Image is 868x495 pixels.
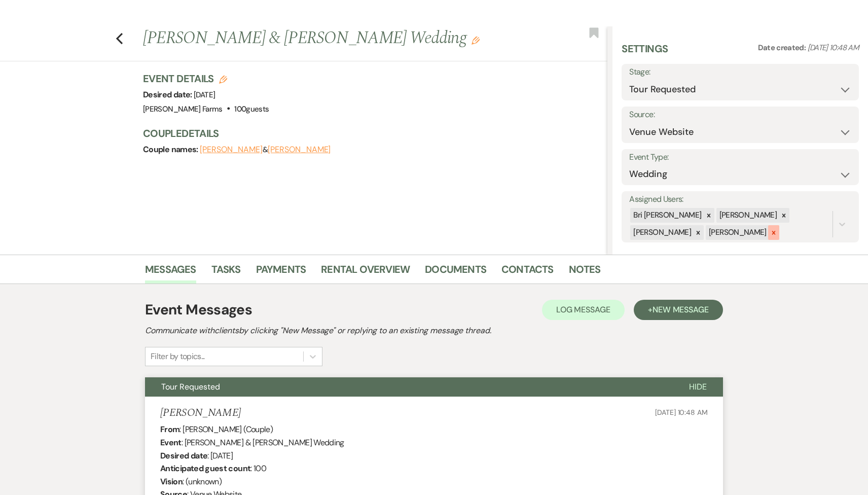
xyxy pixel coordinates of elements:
[143,89,194,100] span: Desired date:
[143,126,597,140] h3: Couple Details
[760,8,795,18] span: Resources
[417,8,449,18] span: Analytics
[629,150,851,165] label: Event Type:
[556,304,610,315] span: Log Message
[143,104,223,114] span: [PERSON_NAME] Farms
[653,304,709,315] span: New Message
[706,225,768,240] div: [PERSON_NAME]
[689,381,707,392] span: Hide
[145,377,673,397] button: Tour Requested
[145,325,723,337] h2: Communicate with clients by clicking "New Message" or replying to an existing message thread.
[630,225,693,240] div: [PERSON_NAME]
[472,36,480,45] button: Edit
[143,26,511,51] h1: [PERSON_NAME] & [PERSON_NAME] Wedding
[160,407,241,419] h5: [PERSON_NAME]
[629,65,851,80] label: Stage:
[160,476,183,487] b: Vision
[425,261,486,284] a: Documents
[358,9,377,17] a: To Do
[188,8,238,18] span: Manage Venues
[682,8,711,18] span: Settings
[151,350,205,363] div: Filter by topics...
[194,90,215,100] span: [DATE]
[44,3,82,24] img: Weven Logo
[160,463,250,474] b: Anticipated guest count
[268,146,331,154] button: [PERSON_NAME]
[234,104,269,114] span: 100 guests
[501,261,554,284] a: Contacts
[622,42,668,64] h3: Settings
[112,9,148,18] a: Dashboard
[160,424,179,435] b: From
[629,108,851,122] label: Source:
[287,9,319,17] a: Bookings
[808,43,859,53] span: [DATE] 10:48 AM
[145,299,252,321] h1: Event Messages
[634,300,723,320] button: +New Message
[160,437,182,448] b: Event
[630,208,703,223] div: Bri [PERSON_NAME]
[596,99,605,109] button: Close lead details
[256,261,306,284] a: Payments
[569,261,601,284] a: Notes
[211,261,241,284] a: Tasks
[673,377,723,397] button: Hide
[145,261,196,284] a: Messages
[758,43,808,53] span: Date created:
[321,261,410,284] a: Rental Overview
[200,145,331,155] span: &
[542,300,625,320] button: Log Message
[200,146,263,154] button: [PERSON_NAME]
[629,192,851,207] label: Assigned Users:
[655,408,708,417] span: [DATE] 10:48 AM
[143,72,269,86] h3: Event Details
[143,144,200,155] span: Couple names:
[161,381,220,392] span: Tour Requested
[160,450,207,461] b: Desired date
[716,208,779,223] div: [PERSON_NAME]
